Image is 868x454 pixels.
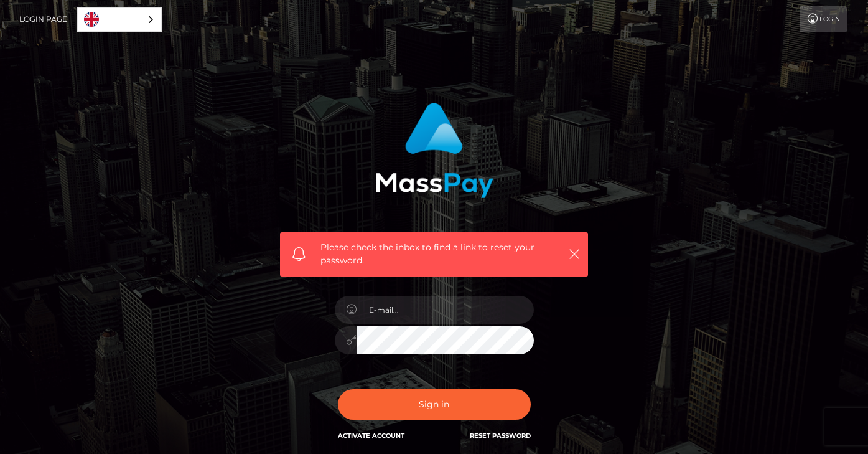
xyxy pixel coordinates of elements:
a: Reset Password [470,432,531,440]
div: Language [77,7,162,32]
a: Login [800,6,847,32]
a: Activate Account [338,432,404,440]
a: Login Page [19,6,67,32]
a: English [78,8,161,31]
img: MassPay Login [375,103,493,198]
aside: Language selected: English [77,7,162,32]
button: Sign in [338,389,531,420]
input: E-mail... [357,296,534,324]
span: Please check the inbox to find a link to reset your password. [320,241,548,267]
